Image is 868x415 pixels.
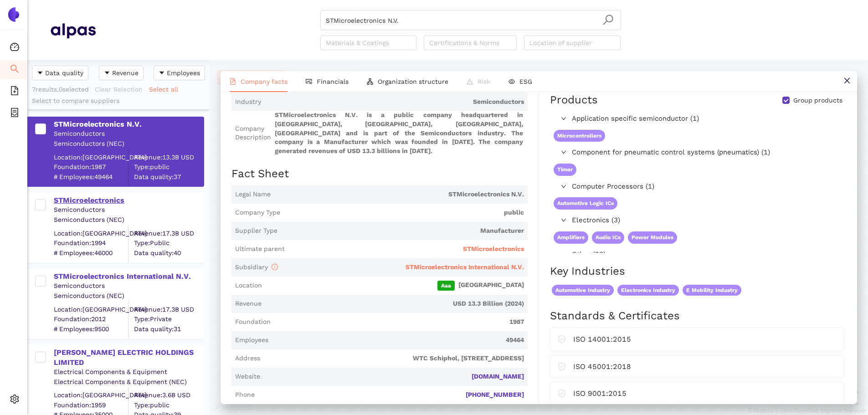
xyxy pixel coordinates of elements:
[561,116,566,121] span: right
[54,272,203,282] div: STMicroelectronics International N.V.
[378,78,448,85] span: Organization structure
[275,111,524,155] span: STMicroelectronics N.V. is a public company headquartered in [GEOGRAPHIC_DATA], [GEOGRAPHIC_DATA]...
[550,112,845,126] div: Application specific semiconductor (1)
[550,247,845,262] div: Other (23)
[683,285,741,296] span: E Mobility Industry
[235,97,261,107] span: Industry
[552,285,614,296] span: Automotive Industry
[149,84,178,94] span: Select all
[10,391,19,410] span: setting
[843,77,851,84] span: close
[159,70,165,77] span: caret-down
[367,78,373,85] span: apartment
[265,97,524,107] span: Semiconductors
[231,166,528,182] h2: Fact Sheet
[437,281,455,291] span: Aaa
[54,195,203,205] div: STMicroelectronics
[572,249,842,260] span: Other (23)
[45,68,83,78] span: Data quality
[54,292,203,301] div: Semiconductors (NEC)
[235,245,285,254] span: Ultimate parent
[235,299,262,308] span: Revenue
[572,181,842,192] span: Computer Processors (1)
[281,226,524,236] span: Manufacturer
[272,336,524,345] span: 49464
[54,391,128,400] div: Location: [GEOGRAPHIC_DATA]
[54,324,128,333] span: # Employees: 9500
[306,78,312,85] span: fund-view
[266,281,524,291] span: [GEOGRAPHIC_DATA]
[32,66,88,80] button: caret-downData quality
[235,124,271,142] span: Company Description
[54,205,203,215] div: Semiconductors
[265,299,524,308] span: USD 13.3 Billion (2024)
[467,78,473,85] span: warning
[550,92,598,108] div: Products
[10,105,19,123] span: container
[134,248,203,257] span: Data quality: 40
[235,281,262,290] span: Location
[54,315,128,324] span: Foundation: 2012
[54,119,203,129] div: STMicroelectronics N.V.
[617,285,679,296] span: Electronics Industry
[628,231,677,244] span: Power Modules
[519,78,532,85] span: ESG
[54,282,203,291] div: Semiconductors
[32,86,89,93] span: 7 results, 0 selected
[317,78,349,85] span: Financials
[134,153,203,162] div: Revenue: 13.3B USD
[508,78,515,85] span: eye
[167,68,200,78] span: Employees
[572,113,842,124] span: Application specific semiconductor (1)
[54,305,128,314] div: Location: [GEOGRAPHIC_DATA]
[235,263,278,271] span: Subsidiary
[99,66,144,80] button: caret-downRevenue
[837,71,857,92] button: close
[272,264,278,270] span: info-circle
[54,172,128,181] span: # Employees: 49464
[235,226,277,236] span: Supplier Type
[558,388,566,398] span: safety-certificate
[32,97,205,106] div: Select to compare suppliers
[54,139,203,149] div: Semiconductors (NEC)
[235,336,268,345] span: Employees
[790,96,846,105] span: Group products
[235,208,280,217] span: Company Type
[554,130,605,142] span: Microcontrollers
[54,377,203,386] div: Electrical Components & Equipment (NEC)
[54,400,128,410] span: Foundation: 1959
[10,39,19,57] span: dashboard
[134,391,203,400] div: Revenue: 3.6B USD
[235,372,260,381] span: Website
[54,215,203,225] div: Semiconductors (NEC)
[134,229,203,238] div: Revenue: 17.3B USD
[550,213,845,228] div: Electronics (3)
[10,83,19,101] span: file-add
[10,61,19,79] span: search
[54,239,128,248] span: Foundation: 1994
[554,231,588,244] span: Amplifiers
[274,318,524,327] span: 1987
[134,172,203,181] span: Data quality: 37
[550,308,846,324] h2: Standards & Certificates
[561,184,566,189] span: right
[561,217,566,223] span: right
[112,68,139,78] span: Revenue
[573,388,836,399] div: ISO 9001:2015
[50,19,96,42] img: Homepage
[573,333,836,345] div: ISO 14001:2015
[406,263,524,271] span: STMicroelectronics International N.V.
[602,14,614,26] span: search
[134,315,203,324] span: Type: Private
[558,333,566,343] span: safety-certificate
[134,400,203,410] span: Type: public
[550,179,845,194] div: Computer Processors (1)
[550,264,846,279] h2: Key Industries
[149,82,184,97] button: Select all
[94,82,149,97] button: Clear Selection
[235,354,260,363] span: Address
[264,354,524,363] span: WTC Schiphol, [STREET_ADDRESS]
[6,7,21,22] img: Logo
[572,215,842,226] span: Electronics (3)
[284,208,524,217] span: public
